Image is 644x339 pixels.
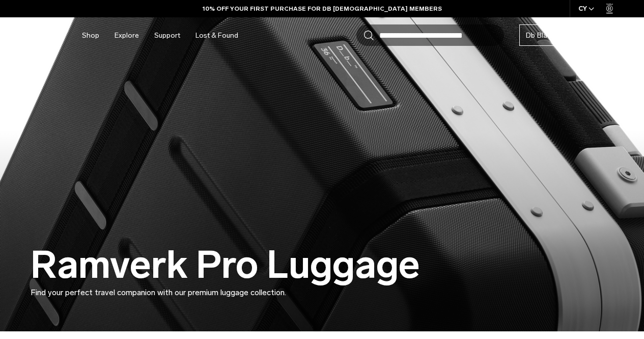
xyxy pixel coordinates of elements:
[195,17,238,54] a: Lost & Found
[154,17,180,54] a: Support
[31,244,420,286] h1: Ramverk Pro Luggage
[115,17,139,54] a: Explore
[203,4,442,13] a: 10% OFF YOUR FIRST PURCHASE FOR DB [DEMOGRAPHIC_DATA] MEMBERS
[519,24,562,46] a: Db Black
[74,17,246,54] nav: Main Navigation
[82,17,99,54] a: Shop
[31,288,286,297] span: Find your perfect travel companion with our premium luggage collection.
